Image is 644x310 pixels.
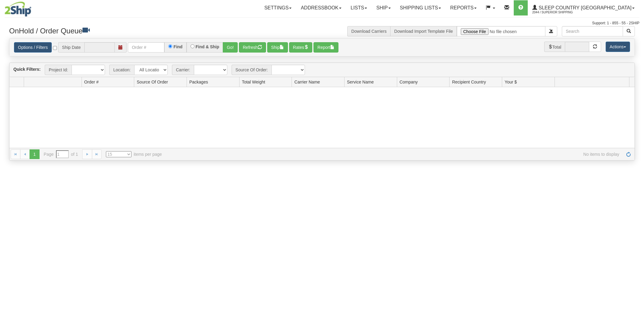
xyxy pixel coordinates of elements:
a: Sleep Country [GEOGRAPHIC_DATA] 2044 / Superior Shipping [528,0,639,15]
span: items per page [106,151,162,157]
span: Total Weight [242,79,265,85]
a: Addressbook [296,0,346,15]
a: Refresh [624,149,633,159]
span: Source Of Order: [232,65,272,75]
button: Rates [289,42,313,53]
a: Settings [260,0,296,15]
span: Order # [84,79,99,85]
button: Report [313,42,338,53]
input: Import [457,26,545,36]
span: No items to display [170,151,619,157]
span: Carrier Name [294,79,320,85]
div: Support: 1 - 855 - 55 - 2SHIP [5,21,639,26]
label: Quick Filters: [13,66,40,72]
span: Ship Date [58,42,84,53]
span: 2044 / Superior Shipping [532,9,578,15]
a: Shipping lists [395,0,446,15]
span: Your $ [505,79,517,85]
a: Reports [446,0,481,15]
span: Project Id: [45,65,72,75]
span: Service Name [347,79,374,85]
span: 1 [30,149,39,159]
input: Search [562,26,623,36]
label: Find [173,45,183,49]
button: Ship [267,42,288,53]
a: Options / Filters [14,42,52,53]
button: Refresh [239,42,266,53]
span: Carrier: [172,65,194,75]
span: Location: [109,65,134,75]
div: grid toolbar [9,63,635,77]
img: logo2044.jpg [5,2,31,17]
a: Lists [346,0,372,15]
h3: OnHold / Order Queue [9,26,317,35]
span: Packages [189,79,208,85]
button: Go! [223,42,238,53]
button: Search [623,26,635,36]
a: Ship [372,0,395,15]
span: Sleep Country [GEOGRAPHIC_DATA] [537,5,632,10]
span: Page of 1 [44,150,78,158]
span: Total [544,42,565,52]
span: Recipient Country [452,79,486,85]
input: Order # [128,42,164,53]
button: Actions [606,42,630,52]
span: Company [400,79,418,85]
a: Download Carriers [351,29,387,34]
label: Find & Ship [196,45,219,49]
a: Download Import Template File [394,29,453,34]
span: Source Of Order [137,79,168,85]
